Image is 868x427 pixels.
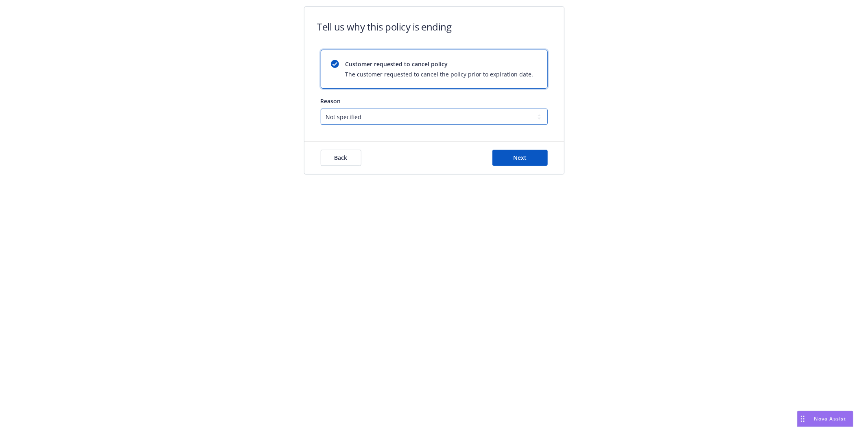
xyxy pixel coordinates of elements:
[492,150,548,166] button: Next
[321,97,341,105] span: Reason
[335,154,348,161] span: Back
[345,60,533,68] span: Customer requested to cancel policy
[814,415,846,422] span: Nova Assist
[513,154,527,161] span: Next
[798,411,808,427] div: Drag to move
[317,20,452,33] h1: Tell us why this policy is ending
[321,150,361,166] button: Back
[345,70,533,78] span: The customer requested to cancel the policy prior to expiration date.
[797,411,853,427] button: Nova Assist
